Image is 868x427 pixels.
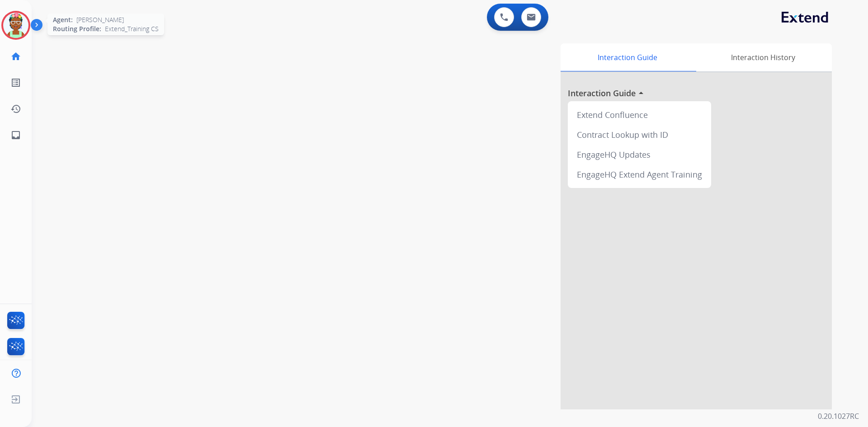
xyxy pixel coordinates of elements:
[10,51,21,62] mat-icon: home
[3,13,28,38] img: avatar
[10,130,21,141] mat-icon: inbox
[571,164,708,184] div: EngageHQ Extend Agent Training
[76,15,124,24] span: [PERSON_NAME]
[10,77,21,88] mat-icon: list_alt
[818,411,859,422] p: 0.20.1027RC
[571,145,708,164] div: EngageHQ Updates
[53,24,101,33] span: Routing Profile:
[561,43,694,71] div: Interaction Guide
[571,105,708,125] div: Extend Confluence
[571,125,708,145] div: Contract Lookup with ID
[105,24,159,33] span: Extend_Training CS
[53,15,73,24] span: Agent:
[10,103,21,114] mat-icon: history
[694,43,832,71] div: Interaction History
